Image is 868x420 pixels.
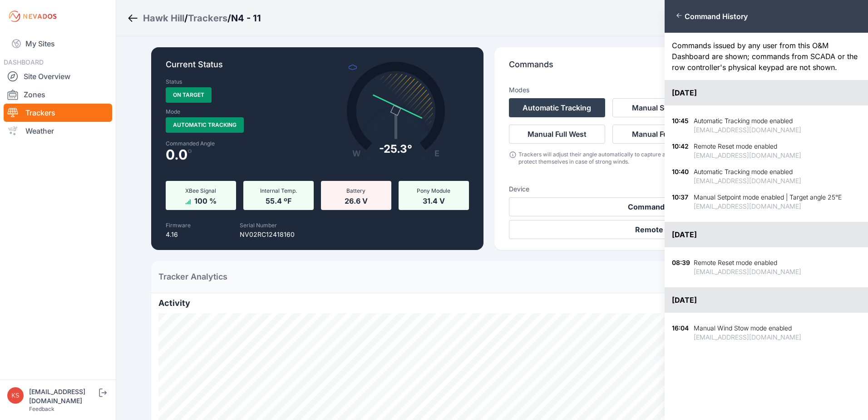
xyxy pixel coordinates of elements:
div: Remote Reset mode enabled [694,258,801,267]
div: [DATE] [665,287,868,313]
div: [DATE] [665,222,868,247]
div: Automatic Tracking mode enabled [694,116,801,125]
div: Automatic Tracking mode enabled [694,167,801,176]
div: 16:04 [672,324,690,342]
div: Manual Setpoint mode enabled | Target angle 25°E [694,193,842,202]
div: [EMAIL_ADDRESS][DOMAIN_NAME] [694,333,801,342]
div: 10:42 [672,142,690,160]
div: [DATE] [665,80,868,105]
div: 08:39 [672,258,690,276]
span: Command History [685,12,748,21]
div: Commands issued by any user from this O&M Dashboard are shown; commands from SCADA or the row con... [665,33,868,80]
div: Remote Reset mode enabled [694,142,801,151]
div: [EMAIL_ADDRESS][DOMAIN_NAME] [694,202,842,211]
div: [EMAIL_ADDRESS][DOMAIN_NAME] [694,151,801,160]
div: [EMAIL_ADDRESS][DOMAIN_NAME] [694,267,801,276]
div: Manual Wind Stow mode enabled [694,324,801,333]
div: 10:40 [672,167,690,185]
div: 10:45 [672,116,690,135]
div: [EMAIL_ADDRESS][DOMAIN_NAME] [694,125,801,135]
div: [EMAIL_ADDRESS][DOMAIN_NAME] [694,176,801,185]
div: 10:37 [672,193,690,211]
